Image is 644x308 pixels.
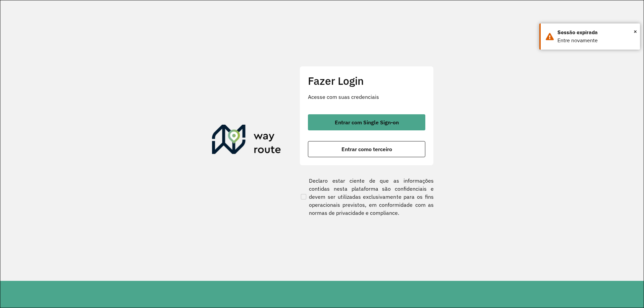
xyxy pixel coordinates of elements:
p: Acesse com suas credenciais [308,93,425,101]
img: Roteirizador AmbevTech [212,125,281,157]
button: button [308,141,425,157]
label: Declaro estar ciente de que as informações contidas nesta plataforma são confidenciais e devem se... [300,177,434,217]
button: Close [634,26,637,37]
button: button [308,114,425,130]
div: Sessão expirada [557,28,635,37]
div: Entre novamente [557,37,635,45]
span: Entrar com Single Sign-on [335,120,399,125]
h2: Fazer Login [308,74,425,87]
span: × [634,26,637,37]
span: Entrar como terceiro [341,146,392,152]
